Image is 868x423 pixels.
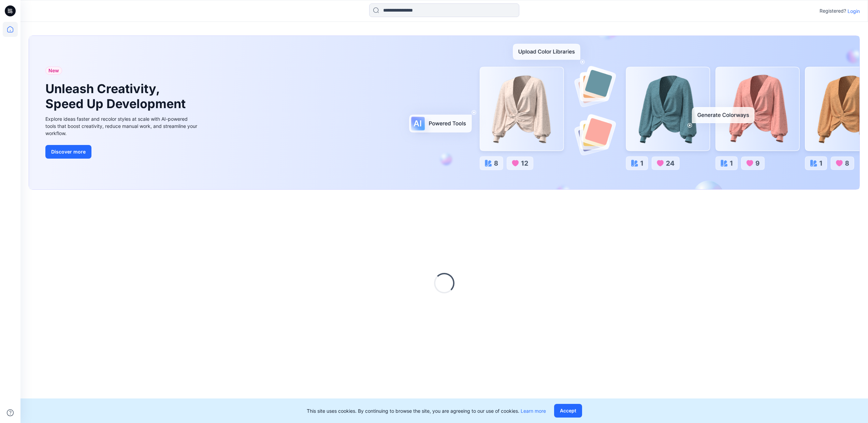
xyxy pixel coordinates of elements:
[48,67,59,75] span: New
[848,8,860,15] p: Login
[820,7,846,15] p: Registered?
[45,145,91,159] button: Discover more
[45,115,199,137] div: Explore ideas faster and recolor styles at scale with AI-powered tools that boost creativity, red...
[521,408,546,414] a: Learn more
[554,404,582,418] button: Accept
[45,145,199,159] a: Discover more
[45,82,189,111] h1: Unleash Creativity, Speed Up Development
[307,407,546,414] p: This site uses cookies. By continuing to browse the site, you are agreeing to our use of cookies.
